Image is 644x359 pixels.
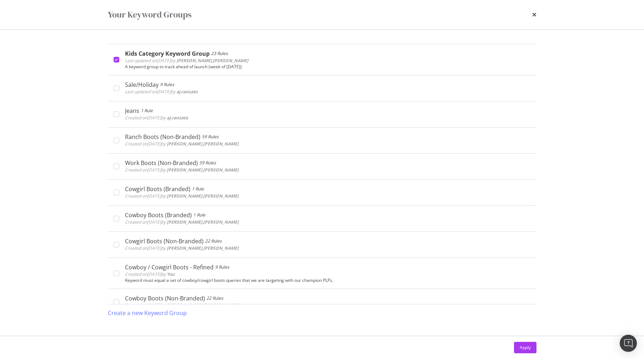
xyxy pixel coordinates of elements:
[192,185,204,193] div: 1 Rule
[514,342,536,353] button: Apply
[125,238,204,245] div: Cowgirl Boots (Non-Branded)
[202,133,219,140] div: 59 Rules
[167,219,239,225] b: [PERSON_NAME].[PERSON_NAME]
[167,193,239,199] b: [PERSON_NAME].[PERSON_NAME]
[125,89,198,95] span: Last updated on [DATE] by
[211,50,228,57] div: 23 Rules
[193,211,205,219] div: 1 Rule
[125,50,210,57] div: Kids Category Keyword Group
[167,115,188,121] b: aj.ranzato
[108,9,191,21] div: Your Keyword Groups
[532,9,536,21] div: times
[206,295,223,302] div: 22 Rules
[167,302,239,308] b: [PERSON_NAME].[PERSON_NAME]
[520,344,531,350] div: Apply
[215,264,229,271] div: 9 Rules
[176,89,198,95] b: aj.ranzato
[125,245,239,251] span: Created on [DATE] by
[160,81,174,88] div: 9 Rules
[108,304,187,321] button: Create a new Keyword Group
[125,133,200,140] div: Ranch Boots (Non-Branded)
[167,271,175,277] b: You
[125,141,239,147] span: Created on [DATE] by
[176,58,248,64] b: [PERSON_NAME].[PERSON_NAME]
[199,159,216,166] div: 59 Rules
[125,193,239,199] span: Created on [DATE] by
[125,302,239,308] span: Created on [DATE] by
[125,185,190,193] div: Cowgirl Boots (Branded)
[125,81,159,88] div: Sale/Holiday
[125,115,188,121] span: Created on [DATE] by
[125,107,139,114] div: Jeans
[141,107,153,114] div: 1 Rule
[125,167,239,173] span: Created on [DATE] by
[167,245,239,251] b: [PERSON_NAME].[PERSON_NAME]
[125,58,248,64] span: Last updated on [DATE] by
[125,278,531,283] div: Keyword must equal a set of cowboy/cowgirl boots queries that we are targeting with our champion ...
[125,271,175,277] span: Created on [DATE] by
[167,167,239,173] b: [PERSON_NAME].[PERSON_NAME]
[167,141,239,147] b: [PERSON_NAME].[PERSON_NAME]
[125,219,239,225] span: Created on [DATE] by
[620,335,637,352] div: Open Intercom Messenger
[125,264,214,271] div: Cowboy / Cowgirl Boots - Refined
[108,309,187,317] div: Create a new Keyword Group
[125,64,531,69] div: A keyword group to track ahead of launch (week of [DATE])
[125,159,198,166] div: Work Boots (Non-Branded)
[125,295,205,302] div: Cowboy Boots (Non-Branded)
[125,211,192,219] div: Cowboy Boots (Branded)
[205,238,222,245] div: 22 Rules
